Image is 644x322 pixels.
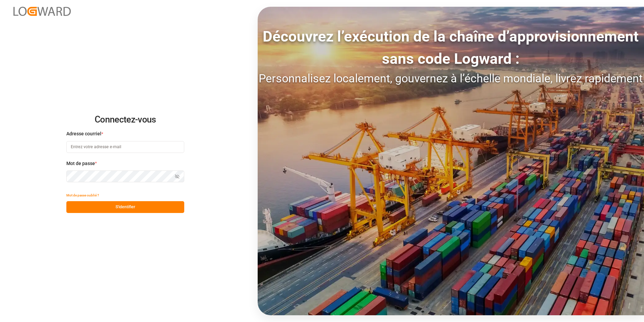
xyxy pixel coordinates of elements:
[66,189,99,201] button: Mot de passe oublié ?
[66,141,184,153] input: Entrez votre adresse e-mail
[258,25,644,70] div: Découvrez l’exécution de la chaîne d’approvisionnement sans code Logward :
[258,70,644,87] div: Personnalisez localement, gouvernez à l’échelle mondiale, livrez rapidement
[66,109,184,131] h2: Connectez-vous
[66,160,95,167] span: Mot de passe
[13,7,71,16] img: Logward_new_orange.png
[66,130,101,137] span: Adresse courriel
[66,201,184,213] button: S'identifier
